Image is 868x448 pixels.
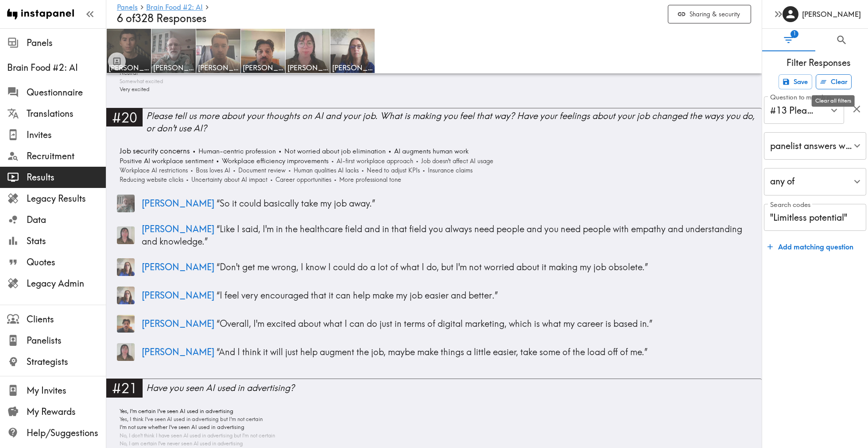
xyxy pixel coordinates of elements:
[816,74,852,89] button: Clear all filters
[233,166,236,174] span: •
[117,156,213,166] span: Positive AI workplace sentiment
[117,343,135,361] img: Panelist thumbnail
[802,9,861,19] h6: [PERSON_NAME]
[331,157,334,165] span: •
[117,255,751,280] a: Panelist thumbnail[PERSON_NAME] “Don't get me wrong, I know I could do a lot of what I do, but I'...
[764,132,866,160] div: panelist answers with
[7,61,106,74] span: Brain Food #2: AI
[117,226,135,244] img: Panelist thumbnail
[27,277,106,290] span: Legacy Admin
[770,92,840,102] label: Question to match panelists on
[146,382,762,394] div: Have you seen AI used in advertising?
[27,150,106,162] span: Recruitment
[288,166,291,174] span: •
[287,63,328,73] span: [PERSON_NAME]
[361,166,364,174] span: •
[220,156,329,166] span: Workplace efficiency improvements
[27,313,106,325] span: Clients
[142,318,751,330] p: “ Overall, I'm excited about what I can do just in terms of digital marketing, which is what my c...
[142,318,214,329] span: [PERSON_NAME]
[142,289,751,302] p: “ I feel very encouraged that it can help make my job easier and better. ”
[27,427,106,439] span: Help/Suggestions
[337,175,401,184] span: More professional tone
[769,57,868,69] span: Filter Responses
[196,28,241,73] a: [PERSON_NAME]
[216,157,219,165] span: •
[27,171,106,184] span: Results
[27,406,106,418] span: My Rewards
[236,166,286,175] span: Document review
[426,166,473,175] span: Insurance claims
[762,29,815,51] button: Filter Responses
[189,175,267,184] span: Uncertainty about AI impact
[243,63,283,73] span: [PERSON_NAME]
[142,223,751,248] p: “ Like I said, I'm in the healthcare field and in that field you always need people and you need ...
[27,214,106,226] span: Data
[190,166,193,174] span: •
[117,287,135,304] img: Panelist thumbnail
[117,175,183,184] span: Reducing website clicks
[117,219,751,251] a: Panelist thumbnail[PERSON_NAME] “Like I said, I'm in the healthcare field and in that field you a...
[27,107,106,120] span: Translations
[334,157,413,165] span: AI-first workplace approach
[117,191,751,216] a: Panelist thumbnail[PERSON_NAME] “So it could basically take my job away.”
[392,146,469,156] span: AI augments human work
[117,283,751,308] a: Panelist thumbnail[PERSON_NAME] “I feel very encouraged that it can help make my job easier and b...
[193,147,196,155] span: •
[117,423,244,432] span: I'm not sure whether I've seen AI used in advertising
[779,74,812,89] button: Save filters
[142,197,751,210] p: “ So it could basically take my job away. ”
[27,192,106,205] span: Legacy Results
[668,5,751,24] button: Sharing & security
[27,129,106,141] span: Invites
[270,176,273,183] span: •
[142,223,214,234] span: [PERSON_NAME]
[27,334,106,347] span: Panelists
[27,37,106,49] span: Panels
[106,28,151,73] a: [PERSON_NAME]
[108,52,126,70] button: Toggle between responses and questions
[419,157,493,165] span: Job doesn't affect AI usage
[330,28,375,73] a: [PERSON_NAME]
[422,166,425,174] span: •
[790,30,798,38] span: 1
[770,200,811,210] label: Search codes
[198,63,239,73] span: [PERSON_NAME]
[279,147,282,155] span: •
[282,146,386,156] span: Not worried about job elimination
[364,166,420,175] span: Need to adjust KPIs
[142,261,751,273] p: “ Don't get me wrong, I know I could do a lot of what I do, but I'm not worried about it making m...
[27,356,106,368] span: Strategists
[146,4,203,12] a: Brain Food #2: AI
[27,86,106,99] span: Questionnaire
[142,261,214,272] span: [PERSON_NAME]
[117,311,751,336] a: Panelist thumbnail[PERSON_NAME] “Overall, I'm excited about what I can do just in terms of digita...
[106,379,143,397] div: #21
[135,12,206,25] span: 328 Responses
[117,12,135,25] span: 6 of
[273,175,331,184] span: Career opportunities
[332,63,373,73] span: [PERSON_NAME]
[117,166,188,175] span: Workplace AI restrictions
[812,95,855,107] div: Clear all filters
[142,198,214,209] span: [PERSON_NAME]
[142,346,214,357] span: [PERSON_NAME]
[388,147,391,155] span: •
[117,315,135,333] img: Panelist thumbnail
[241,28,286,73] a: [PERSON_NAME]
[764,238,857,256] button: Add matching question
[827,103,841,117] button: Open
[27,256,106,268] span: Quotes
[117,432,275,440] span: No, I don't think I have seen AI used in advertising but I'm not certain
[117,4,138,12] a: Panels
[117,77,163,85] span: Somewhat excited
[106,379,762,403] a: #21Have you seen AI used in advertising?
[117,195,135,212] img: Panelist thumbnail
[106,108,762,142] a: #20Please tell us more about your thoughts on AI and your job. What is making you feel that way? ...
[146,110,762,134] div: Please tell us more about your thoughts on AI and your job. What is making you feel that way? Hav...
[108,63,149,73] span: [PERSON_NAME]
[416,157,418,165] span: •
[334,176,337,183] span: •
[117,415,263,424] span: Yes, I think I've seen AI used in advertising but I'm not certain
[153,63,194,73] span: [PERSON_NAME]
